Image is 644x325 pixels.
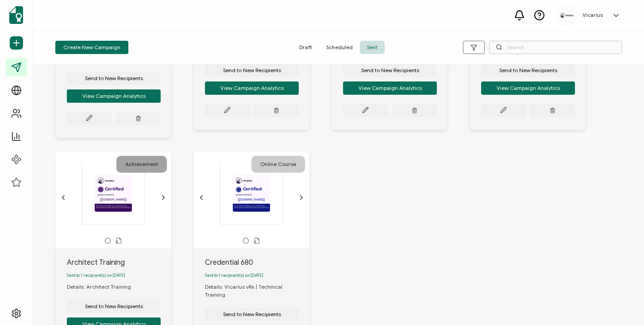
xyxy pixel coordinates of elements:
button: Send to New Recipients [67,300,161,313]
button: Send to New Recipients [205,64,299,77]
button: View Campaign Analytics [205,81,299,95]
button: View Campaign Analytics [343,81,437,95]
ion-icon: chevron back outline [60,194,67,201]
div: Details: Architect Training [67,283,140,291]
span: Sent to 1 recipient(s) on [DATE] [67,273,125,278]
span: Send to New Recipients [499,68,557,73]
div: Details: Vicarius vRx | Technical Training [205,283,309,299]
input: Search [489,41,622,54]
ion-icon: chevron forward outline [298,194,305,201]
span: Create New Campaign [63,45,120,50]
button: Send to New Recipients [67,72,161,85]
img: sertifier-logomark-colored.svg [9,6,23,24]
span: Send to New Recipients [85,76,143,81]
span: Send to New Recipients [223,68,281,73]
span: Sent [360,41,385,54]
button: Send to New Recipients [343,64,437,77]
h5: Vicarius [582,12,603,18]
span: Scheduled [319,41,360,54]
button: Send to New Recipients [481,64,575,77]
button: View Campaign Analytics [67,89,161,103]
img: fe38e04f-28e2-42d5-ac61-7e20dad00ce0.png [560,13,574,17]
ion-icon: chevron forward outline [160,194,167,201]
span: Send to New Recipients [85,304,143,309]
span: Draft [292,41,319,54]
button: View Campaign Analytics [481,81,575,95]
div: Credential 680 [205,257,309,268]
iframe: Chat Widget [600,282,644,325]
button: Create New Campaign [55,41,128,54]
ion-icon: chevron back outline [198,194,205,201]
span: Send to New Recipients [223,312,281,317]
button: Send to New Recipients [205,308,299,321]
span: Send to New Recipients [361,68,419,73]
div: Architect Training [67,257,171,268]
div: Achievement [116,156,167,173]
div: Online Course [251,156,305,173]
span: Sent to 1 recipient(s) on [DATE] [205,273,263,278]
